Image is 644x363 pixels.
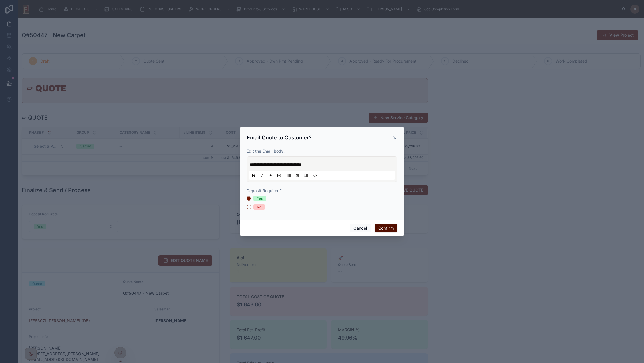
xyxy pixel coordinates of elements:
[257,196,263,201] div: Yes
[247,134,312,141] h3: Email Quote to Customer?
[375,224,397,233] button: Confirm
[257,204,261,210] div: No
[350,224,371,233] button: Cancel
[247,188,282,193] span: Deposit Required?
[247,149,285,153] span: Edit the Email Body:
